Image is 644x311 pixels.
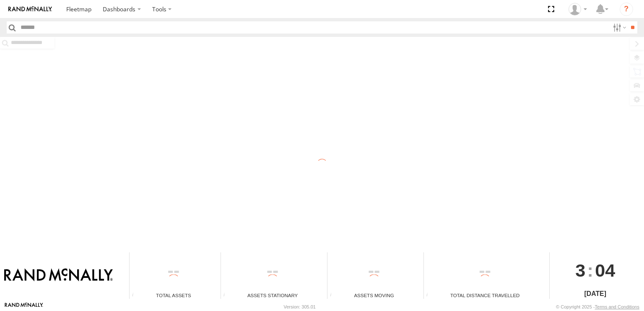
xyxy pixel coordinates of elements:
div: Total number of assets current stationary. [221,293,234,299]
div: Assets Stationary [221,292,324,299]
div: Jose Goitia [566,3,590,16]
label: Search Filter Options [610,21,628,34]
div: : [550,252,641,288]
i: ? [620,3,633,16]
div: [DATE] [550,289,641,299]
a: Visit our Website [5,303,43,311]
div: Total distance travelled by all assets within specified date range and applied filters [424,293,436,299]
div: Total Distance Travelled [424,292,546,299]
div: Assets Moving [327,292,420,299]
img: Rand McNally [4,268,113,282]
span: 04 [595,252,615,288]
div: Version: 305.01 [284,304,316,309]
img: rand-logo.svg [8,6,52,12]
a: Terms and Conditions [595,304,639,309]
div: Total number of Enabled Assets [130,293,142,299]
div: Total number of assets current in transit. [327,293,340,299]
span: 3 [575,252,585,288]
div: © Copyright 2025 - [556,304,639,309]
div: Total Assets [130,292,218,299]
